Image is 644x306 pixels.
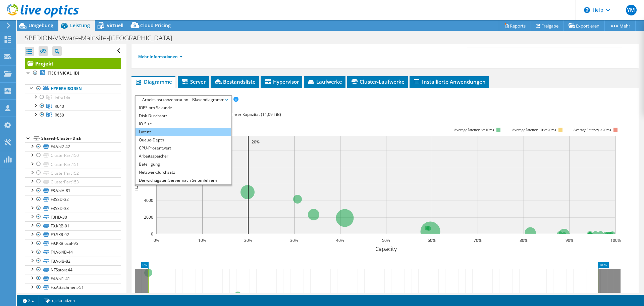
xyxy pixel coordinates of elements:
[512,128,556,132] tspan: Average latency 10<=20ms
[136,168,231,176] li: Netzwerkdurchsatz
[48,70,79,76] b: [TECHNICAL_ID]
[25,84,121,93] a: Hypervisoren
[29,22,53,29] span: Umgebung
[610,237,621,243] text: 100%
[25,58,121,69] a: Projekt
[25,102,121,111] a: R640
[25,230,121,239] a: F9.SKR-92
[25,204,121,213] a: F3SSD-33
[136,160,231,168] li: Beteiligung
[252,139,260,145] text: 20%
[181,78,206,85] span: Server
[139,96,228,104] span: Arbeitslastkonzentration – Blasendiagramm
[136,104,231,112] li: IOPS pro Sekunde
[132,179,140,191] text: IOPS
[25,248,121,257] a: F4.Vol4B-44
[25,274,121,283] a: F4.Vol1-41
[151,231,153,237] text: 0
[25,257,121,265] a: F8.VolB-82
[474,237,482,243] text: 70%
[25,265,121,274] a: NFSstore44
[214,78,256,85] span: Bestandsliste
[25,151,121,160] a: ClusterPart150
[55,103,64,109] span: R640
[520,237,528,243] text: 80%
[25,239,121,248] a: F9.KRBlocal-95
[25,160,121,169] a: ClusterPart151
[499,20,531,31] a: Reports
[154,237,159,243] text: 0%
[566,237,574,243] text: 90%
[136,120,231,128] li: IO-Size
[39,296,79,305] a: Projektnotizen
[107,22,123,29] span: Virtuell
[351,78,405,85] span: Cluster-Laufwerke
[136,128,231,136] li: Latenz
[290,237,298,243] text: 30%
[244,237,252,243] text: 20%
[25,292,121,301] a: ISO-Images
[136,112,231,120] li: Disk-Durchsatz
[382,237,390,243] text: 50%
[144,198,153,203] text: 4000
[136,152,231,160] li: Arbeitsspeicher
[25,93,121,102] a: Infra14x
[135,78,172,85] span: Diagramme
[584,7,590,13] svg: \n
[140,22,171,29] span: Cloud Pricing
[25,213,121,221] a: F3HD-30
[307,78,342,85] span: Laufwerke
[25,195,121,204] a: F3SSD-32
[136,136,231,144] li: Queue-Depth
[626,5,637,15] span: YM
[25,69,121,78] a: [TECHNICAL_ID]
[25,111,121,119] a: R650
[70,22,90,29] span: Leistung
[22,34,182,42] h1: SPEDION-VMware-Mainsite-[GEOGRAPHIC_DATA]
[138,54,183,59] a: Mehr Informationen
[531,20,564,31] a: Freigabe
[375,245,397,253] text: Capacity
[563,20,605,31] a: Exportieren
[454,128,494,132] tspan: Average latency <=10ms
[136,176,231,184] li: Die wichtigsten Server nach Seitenfehlern
[55,112,64,118] span: R650
[25,283,121,292] a: F5.Attachment-51
[25,221,121,230] a: F9.KRB-91
[264,78,299,85] span: Hypervisor
[25,177,121,186] a: ClusterPart153
[41,134,121,142] div: Shared-Cluster-Disk
[25,186,121,195] a: F8.VolA-81
[573,128,611,132] text: Average latency >20ms
[136,144,231,152] li: CPU-Prozentwert
[144,214,153,220] text: 2000
[55,95,70,100] span: Infra14x
[25,142,121,151] a: F4.Vol2-42
[18,296,39,305] a: 2
[198,237,206,243] text: 10%
[25,169,121,177] a: ClusterPart152
[413,78,486,85] span: Installierte Anwendungen
[604,20,636,31] a: Mehr
[428,237,436,243] text: 60%
[336,237,344,243] text: 40%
